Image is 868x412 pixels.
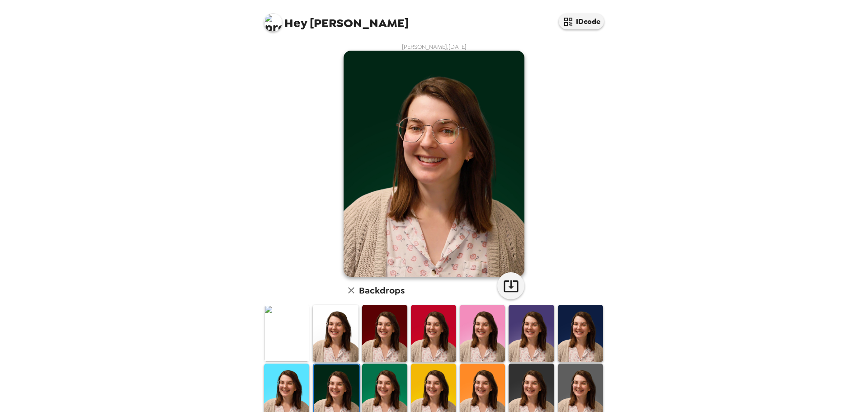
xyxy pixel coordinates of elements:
[264,9,409,29] span: [PERSON_NAME]
[559,14,604,29] button: IDcode
[264,305,309,361] img: Original
[402,43,467,51] span: [PERSON_NAME] , [DATE]
[359,283,405,298] h6: Backdrops
[264,14,282,32] img: profile pic
[344,51,524,277] img: user
[284,15,307,31] span: Hey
